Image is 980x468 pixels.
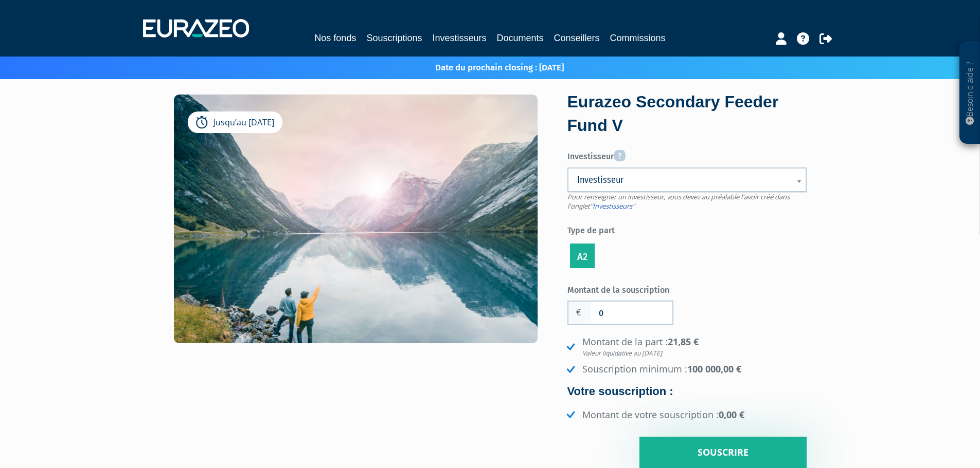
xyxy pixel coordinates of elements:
[314,31,356,47] a: Nos fonds
[567,146,807,163] label: Investisseur
[188,111,282,133] div: Jusqu’au [DATE]
[687,363,741,375] strong: 100 000,00 €
[567,90,807,137] div: Eurazeo Secondary Feeder Fund V
[610,31,666,45] a: Commissions
[366,31,422,45] a: Souscriptions
[564,408,807,422] li: Montant de votre souscription :
[174,95,538,385] img: Eurazeo Secondary Feeder Fund V
[554,31,600,45] a: Conseillers
[564,335,807,358] li: Montant de la part :
[591,302,672,324] input: Montant de la souscription souhaité
[567,385,807,398] h4: Votre souscription :
[582,335,807,358] strong: 21,85 €
[567,221,807,237] label: Type de part
[567,281,687,296] label: Montant de la souscription
[577,174,783,186] span: Investisseur
[405,62,564,74] p: Date du prochain closing : [DATE]
[582,349,807,358] em: Valeur liquidative au [DATE]
[567,192,790,211] span: Pour renseigner un investisseur, vous devez au préalable l'avoir créé dans l'onglet
[570,244,595,268] label: A2
[964,47,976,139] p: Besoin d'aide ?
[719,408,744,421] strong: 0,00 €
[497,31,544,45] a: Documents
[564,363,807,376] li: Souscription minimum :
[432,31,486,45] a: Investisseurs
[590,201,635,211] a: "Investisseurs"
[143,19,249,38] img: 1732889491-logotype_eurazeo_blanc_rvb.png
